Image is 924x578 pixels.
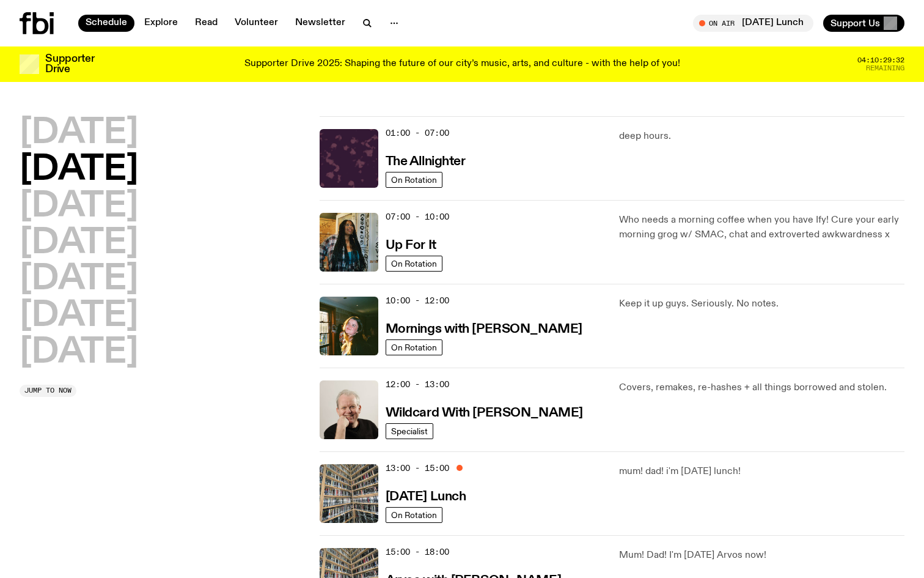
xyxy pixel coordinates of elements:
[386,237,436,252] a: Up For It
[20,336,138,370] button: [DATE]
[188,15,225,32] a: Read
[619,213,904,242] p: Who needs a morning coffee when you have Ify! Cure your early morning grog w/ SMAC, chat and extr...
[391,259,437,268] span: On Rotation
[386,379,449,390] span: 12:00 - 13:00
[386,339,442,355] a: On Rotation
[386,239,436,252] h3: Up For It
[619,129,904,144] p: deep hours.
[24,387,71,394] span: Jump to now
[619,464,904,479] p: mum! dad! i'm [DATE] lunch!
[20,262,138,297] button: [DATE]
[391,510,437,519] span: On Rotation
[78,15,134,32] a: Schedule
[823,15,904,32] button: Support Us
[386,507,442,523] a: On Rotation
[320,380,378,439] img: Stuart is smiling charmingly, wearing a black t-shirt against a stark white background.
[619,380,904,395] p: Covers, remakes, re-hashes + all things borrowed and stolen.
[320,297,378,355] img: Freya smiles coyly as she poses for the image.
[386,320,582,336] a: Mornings with [PERSON_NAME]
[831,18,880,29] span: Support Us
[386,462,449,474] span: 13:00 - 15:00
[386,404,583,420] a: Wildcard With [PERSON_NAME]
[386,488,466,503] a: [DATE] Lunch
[20,116,138,150] button: [DATE]
[227,15,285,32] a: Volunteer
[619,548,904,563] p: Mum! Dad! I'm [DATE] Arvos now!
[386,127,449,139] span: 01:00 - 07:00
[320,213,378,272] img: Ify - a Brown Skin girl with black braided twists, looking up to the side with her tongue stickin...
[866,65,904,72] span: Remaining
[391,343,437,352] span: On Rotation
[45,54,94,75] h3: Supporter Drive
[391,175,437,184] span: On Rotation
[20,299,138,333] button: [DATE]
[857,57,904,64] span: 04:10:29:32
[386,256,442,272] a: On Rotation
[386,546,449,558] span: 15:00 - 18:00
[693,15,813,32] button: On Air[DATE] Lunch
[320,464,378,523] img: A corner shot of the fbi music library
[619,297,904,311] p: Keep it up guys. Seriously. No notes.
[386,155,466,168] h3: The Allnighter
[386,407,583,420] h3: Wildcard With [PERSON_NAME]
[244,59,680,70] p: Supporter Drive 2025: Shaping the future of our city’s music, arts, and culture - with the help o...
[386,172,442,188] a: On Rotation
[386,423,433,439] a: Specialist
[288,15,353,32] a: Newsletter
[20,153,138,187] button: [DATE]
[137,15,185,32] a: Explore
[391,426,428,435] span: Specialist
[386,295,449,306] span: 10:00 - 12:00
[386,323,582,336] h3: Mornings with [PERSON_NAME]
[20,226,138,261] button: [DATE]
[386,153,466,168] a: The Allnighter
[20,190,138,224] button: [DATE]
[386,491,466,503] h3: [DATE] Lunch
[386,211,449,223] span: 07:00 - 10:00
[20,385,76,397] button: Jump to now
